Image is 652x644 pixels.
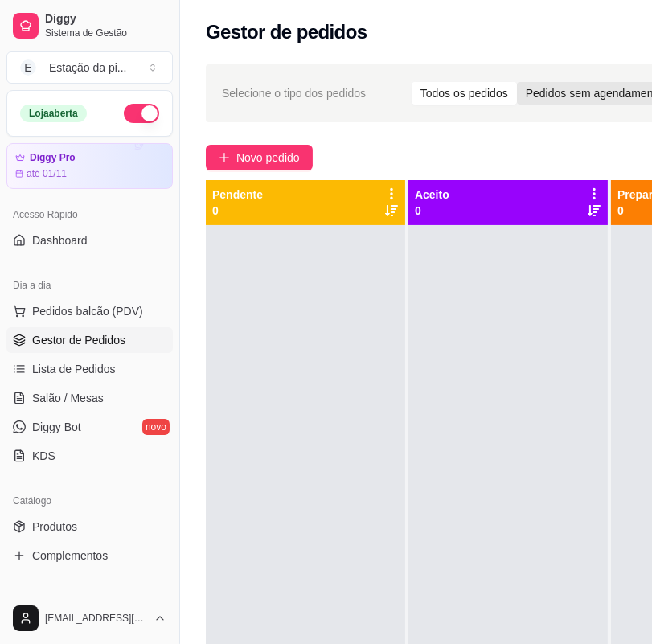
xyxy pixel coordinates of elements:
[206,145,313,170] button: Novo pedido
[415,187,449,203] p: Aceito
[49,59,127,76] div: Estação da pi ...
[124,104,159,123] button: Alterar Status
[236,149,300,166] span: Novo pedido
[6,327,173,353] a: Gestor de Pedidos
[20,59,36,76] span: E
[20,105,87,122] div: Loja aberta
[6,599,173,638] button: [EMAIL_ADDRESS][DOMAIN_NAME]
[32,232,88,248] span: Dashboard
[32,332,125,348] span: Gestor de Pedidos
[6,443,173,469] a: KDS
[219,152,230,163] span: plus
[32,419,81,435] span: Diggy Bot
[6,385,173,411] a: Salão / Mesas
[32,361,116,377] span: Lista de Pedidos
[6,543,173,568] a: Complementos
[412,82,517,105] div: Todos os pedidos
[32,303,143,319] span: Pedidos balcão (PDV)
[27,167,67,180] article: até 01/11
[6,298,173,324] button: Pedidos balcão (PDV)
[45,612,147,625] span: [EMAIL_ADDRESS][DOMAIN_NAME]
[45,12,166,27] span: Diggy
[6,51,173,84] button: Select a team
[212,203,263,219] p: 0
[32,519,77,535] span: Produtos
[6,488,173,514] div: Catálogo
[415,203,449,219] p: 0
[6,273,173,298] div: Dia a dia
[6,202,173,228] div: Acesso Rápido
[6,414,173,440] a: Diggy Botnovo
[6,228,173,253] a: Dashboard
[6,143,173,189] a: Diggy Proaté 01/11
[6,514,173,539] a: Produtos
[32,448,55,464] span: KDS
[212,187,263,203] p: Pendente
[6,356,173,382] a: Lista de Pedidos
[222,84,366,102] span: Selecione o tipo dos pedidos
[206,19,367,45] h2: Gestor de pedidos
[45,27,166,39] span: Sistema de Gestão
[32,390,104,406] span: Salão / Mesas
[30,152,76,164] article: Diggy Pro
[6,6,173,45] a: DiggySistema de Gestão
[32,548,108,564] span: Complementos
